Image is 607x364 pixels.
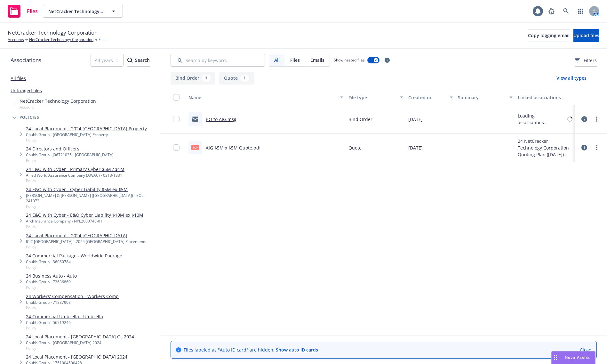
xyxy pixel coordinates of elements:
[26,313,103,320] a: 24 Commercial Umbrella - Umbrella
[26,178,124,183] span: Policy
[26,305,119,311] span: Policy
[191,145,199,150] span: pdf
[346,90,406,105] button: File type
[574,5,587,18] a: Switch app
[518,138,572,158] div: 24 NetCracker Technology Corporation Quoting Plan ([DATE])
[26,345,134,351] span: Policy
[219,72,254,85] button: Quote
[551,351,595,364] button: Nova Assist
[20,98,96,104] span: NetCracker Technology Corporation
[573,29,599,42] button: Upload files
[565,355,590,360] span: Nova Assist
[348,116,372,123] span: Bind Order
[26,158,114,163] span: Policy
[26,125,147,132] a: 24 Local Placement - 2024 [GEOGRAPHIC_DATA] Property
[99,37,107,43] span: Files
[26,186,157,193] a: 24 E&O with Cyber - Cyber Liability $5M ex $5M
[518,94,572,101] div: Linked associations
[29,37,93,43] a: NetCracker Technology Corporation
[573,32,599,38] span: Upload files
[528,32,570,38] span: Copy logging email
[26,333,134,340] a: 24 Local Placement - [GEOGRAPHIC_DATA] GL 2024
[206,145,261,151] a: AIG $5M x $5M Quote.pdf
[5,2,40,20] a: Files
[48,8,104,15] span: NetCracker Technology Corporation
[348,94,396,101] div: File type
[26,272,77,279] a: 24 Business Auto - Auto
[11,75,26,81] a: All files
[26,173,124,178] div: Allied World Assurance Company (AWAC) - 0313-1331
[26,340,134,345] div: Chubb Group - [GEOGRAPHIC_DATA] 2024
[26,293,119,300] a: 24 Workers' Compensation - Workers Comp
[26,152,114,158] div: Chubb Group - J06721035 - [GEOGRAPHIC_DATA]
[552,352,560,364] div: Drag to move
[11,56,41,64] span: Associations
[274,57,280,63] span: All
[26,285,77,290] span: Policy
[8,37,24,43] a: Accounts
[408,94,446,101] div: Created on
[406,90,456,105] button: Created on
[26,259,122,264] div: Chubb Group - 36080784
[348,144,362,151] span: Quote
[515,90,575,105] button: Linked associations
[26,279,77,285] div: Chubb Group - 73636860
[455,90,515,105] button: Summary
[173,116,180,122] input: Toggle Row Selected
[202,75,211,82] div: 1
[26,264,122,270] span: Policy
[593,144,601,151] a: more
[127,54,150,67] button: SearchSearch
[26,239,146,244] div: ICIC [GEOGRAPHIC_DATA] - 2024 [GEOGRAPHIC_DATA] Placements
[27,9,38,14] span: Files
[458,94,506,101] div: Summary
[518,112,566,126] div: Loading associations...
[186,90,346,105] button: Name
[184,346,318,353] span: Files labeled as "Auto ID card" are hidden.
[560,5,572,18] a: Search
[26,353,127,360] a: 24 Local Placement - [GEOGRAPHIC_DATA] 2024
[26,212,143,218] a: 24 E&O with Cyber - E&O Cyber Liability $10M ex $10M
[173,94,180,101] input: Select all
[408,116,423,123] span: [DATE]
[8,28,98,37] span: NetCracker Technology Corporation
[171,72,215,85] button: Bind Order
[26,244,146,250] span: Policy
[584,57,597,64] span: Filters
[545,5,558,18] a: Report a Bug
[11,87,42,94] a: Untriaged files
[43,5,123,18] button: NetCracker Technology Corporation
[575,54,597,67] button: Filters
[310,57,324,63] span: Emails
[188,94,336,101] div: Name
[334,57,365,63] span: Show nested files
[26,300,119,305] div: Chubb Group - 71837908
[580,346,591,353] a: Close
[26,320,103,325] div: Chubb Group - 56719246
[26,325,103,331] span: Policy
[593,115,601,123] a: more
[546,72,597,85] button: View all types
[20,104,96,110] span: Account
[575,57,597,64] span: Filters
[127,58,132,63] svg: Search
[173,144,180,151] input: Toggle Row Selected
[127,54,150,66] div: Search
[26,252,122,259] a: 24 Commercial Package - Worldwide Package
[26,218,143,224] div: Arch Insurance Company - NPL2000748-01
[26,132,147,137] div: Chubb Group - [GEOGRAPHIC_DATA] Property
[26,232,146,239] a: 24 Local Placement - 2024 [GEOGRAPHIC_DATA]
[276,347,318,353] a: Show auto ID cards
[26,166,124,173] a: 24 E&O with Cyber - Primary Cyber $5M / $1M
[528,29,570,42] button: Copy logging email
[171,54,265,67] input: Search by keyword...
[206,116,236,122] a: BO to AIG.msg
[290,57,300,63] span: Files
[408,144,423,151] span: [DATE]
[26,204,157,209] span: Policy
[240,75,249,82] div: 1
[26,193,157,204] div: [PERSON_NAME] & [PERSON_NAME] ([GEOGRAPHIC_DATA]) - EOL-241972
[26,137,147,143] span: Policy
[26,224,143,230] span: Policy
[20,116,40,119] span: Policies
